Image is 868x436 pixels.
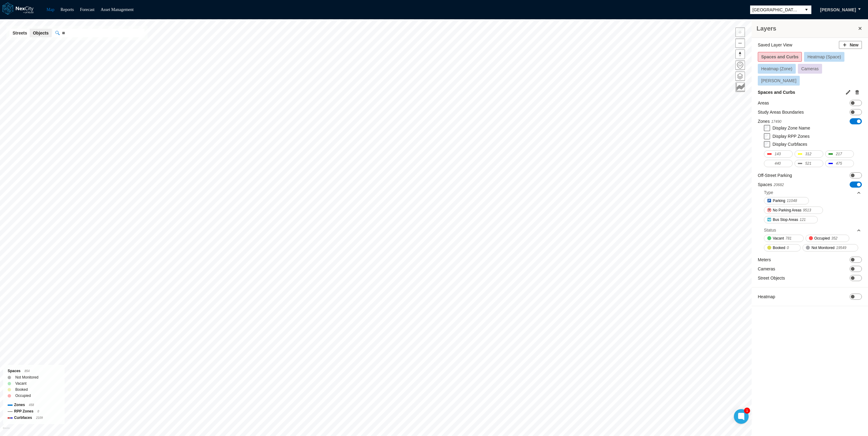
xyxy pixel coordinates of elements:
span: Parking [773,198,785,204]
span: 2109 [36,416,43,420]
button: 440 [764,160,793,167]
span: 458 [29,403,34,407]
div: Status [764,227,776,233]
label: Not Monitored [15,374,38,380]
label: Saved Layer View [758,42,792,48]
button: [PERSON_NAME] [758,76,800,86]
span: Zoom in [736,28,745,37]
label: Off-Street Parking [758,172,792,178]
button: No Parking Areas9513 [764,207,823,214]
span: Zoom out [736,39,745,48]
span: 11048 [787,198,797,204]
span: Streets [13,30,27,36]
span: New [850,42,859,48]
label: Occupied [15,393,31,399]
h3: Layers [757,24,857,33]
button: Heatmap (Zone) [758,64,796,74]
span: 121 [800,217,806,223]
span: 475 [836,160,842,167]
span: Not Monitored [811,245,834,251]
span: 0 [787,245,789,251]
div: Status [764,225,861,235]
div: Type [764,188,861,197]
div: RPP Zones [8,408,60,415]
button: Zoom out [735,38,745,48]
span: Spaces and Curbs [761,54,798,59]
label: Spaces [758,181,784,188]
div: Curbfaces [8,415,60,421]
button: Parking11048 [764,197,809,204]
span: Vacant [773,235,784,241]
button: 521 [795,160,823,167]
button: Heatmap (Space) [804,52,844,62]
button: Layers management [735,71,745,81]
div: 1 [744,408,750,414]
a: Map [47,7,54,12]
label: Meters [758,257,771,263]
span: 854 [24,369,30,373]
span: Bus Stop Areas [773,217,798,223]
span: 440 [775,160,781,167]
span: [PERSON_NAME] [761,78,796,83]
span: 143 [775,151,781,157]
span: Cameras [801,66,819,71]
button: 312 [795,150,823,158]
button: Zoom in [735,27,745,37]
a: Asset Management [101,7,134,12]
span: Objects [33,30,48,36]
span: No Parking Areas [773,207,801,213]
div: Type [764,189,773,196]
button: Bus Stop Areas121 [764,216,818,223]
span: 521 [805,160,811,167]
label: Spaces and Curbs [758,89,795,95]
button: 143 [764,150,793,158]
button: Cameras [798,64,822,74]
button: Vacant781 [764,235,804,242]
label: Areas [758,100,769,106]
span: 9513 [803,207,811,213]
span: [GEOGRAPHIC_DATA][PERSON_NAME] [753,7,799,13]
label: Cameras [758,266,775,272]
span: Heatmap (Space) [807,54,841,59]
span: Booked [773,245,785,251]
button: Objects [30,29,51,37]
span: Heatmap (Zone) [761,66,792,71]
button: Home [735,60,745,70]
button: select [802,5,811,14]
label: Display Curbfaces [772,142,807,147]
label: Study Areas Boundaries [758,109,804,115]
span: [PERSON_NAME] [820,7,856,13]
button: Booked0 [764,244,801,251]
span: 20682 [774,183,784,187]
a: Reports [61,7,74,12]
span: 312 [805,151,811,157]
button: Key metrics [735,82,745,92]
label: Zones [758,118,781,125]
a: Mapbox homepage [3,427,10,434]
button: Streets [9,29,30,37]
span: Reset bearing to north [736,50,745,59]
span: Occupied [814,235,830,241]
button: Reset bearing to north [735,49,745,59]
span: 217 [836,151,842,157]
button: 475 [825,160,854,167]
label: Display RPP Zones [772,134,810,139]
button: New [839,41,862,49]
button: Occupied352 [806,235,850,242]
div: Spaces [8,368,60,374]
span: 352 [831,235,837,241]
label: Booked [15,387,28,393]
a: Forecast [80,7,94,12]
span: 17490 [771,119,781,124]
span: 0 [37,410,39,413]
button: Not Monitored19549 [802,244,858,251]
label: Vacant [15,380,26,387]
button: Spaces and Curbs [758,52,802,62]
label: Street Objects [758,275,785,281]
div: Zones [8,402,60,408]
label: Display Zone Name [772,126,810,130]
label: Heatmap [758,294,775,300]
button: 217 [825,150,854,158]
button: [PERSON_NAME] [814,5,862,15]
span: 19549 [836,245,846,251]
